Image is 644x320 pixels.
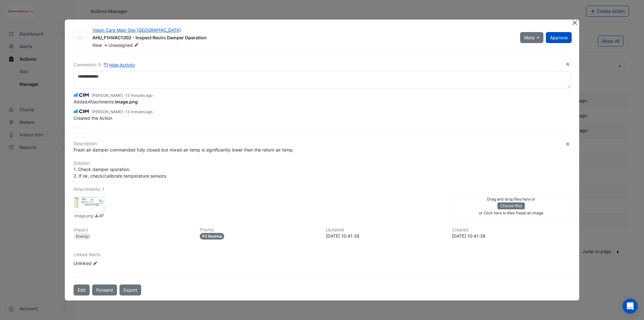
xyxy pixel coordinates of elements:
button: Choose files [497,202,525,209]
div: [DATE] 10:41:38 [452,233,570,239]
h6: Impact [74,227,192,233]
fa-icon: Edit Linked Alerts [93,261,97,266]
a: Vision Care Main Site [GEOGRAPHIC_DATA] [92,27,181,33]
div: P3 Routine [200,233,225,240]
a: Copy link to clipboard [99,213,104,220]
button: Close [571,19,578,26]
span: Created the Action [74,115,112,121]
em: Attachments [87,99,114,104]
h6: Solution [74,161,570,166]
span: 1. Check damper operation. 2. If ok, check/calibrate temperature sensors. [74,167,167,179]
h6: Description [74,141,570,146]
span: 2025-09-22 10:41:38 [125,109,153,114]
img: CIM [74,108,89,115]
span: 2025-09-22 10:42:08 [125,93,153,98]
span: -> [103,42,107,48]
div: image.png [74,193,105,212]
span: More [524,34,535,41]
h6: Priority [200,227,318,233]
small: image.png [75,213,93,220]
h6: Linked Alerts [74,252,570,257]
button: Hide Activity [103,61,136,69]
small: [PERSON_NAME] - [92,93,153,98]
a: Download [94,213,99,220]
small: or Click here to then Paste an image [479,211,543,215]
button: Edit [74,284,90,295]
img: CIM [74,91,89,98]
button: Forward [92,284,117,295]
button: More [520,32,544,43]
h6: Created [452,227,570,233]
div: Comments: 0 [74,61,136,69]
a: Export [119,284,141,295]
div: Energy [74,233,92,240]
span: Added [74,99,138,104]
strong: image.png [115,99,138,104]
small: [PERSON_NAME] - [92,109,153,115]
div: AHU_F1HVAC1302 - Inspect Recirc Damper Operation [92,35,513,42]
div: [DATE] 10:41:38 [326,233,444,239]
h6: Updated [326,227,444,233]
span: Unassigned [108,42,140,48]
div: Unlinked [74,260,149,267]
span: New [92,42,102,48]
h6: Attachments: 1 [74,187,570,192]
div: Open Intercom Messenger [623,299,638,314]
span: Approve [550,35,568,40]
small: Drag and drop files here or [487,197,535,201]
span: Fresh air damper commanded fully closed but mixed air temp is significantly lower then the return... [74,147,294,152]
button: Approve [546,32,572,43]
